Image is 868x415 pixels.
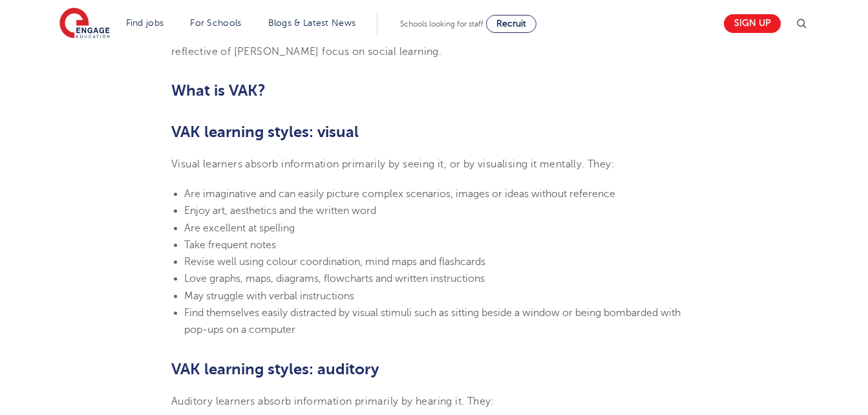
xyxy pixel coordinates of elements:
span: May struggle with verbal instructions [184,290,354,302]
b: VAK learning styles: visual [171,123,359,141]
span: Take frequent notes [184,239,276,251]
span: Schools looking for staff [400,19,483,28]
a: Sign up [724,14,781,33]
span: Visual learners absorb information primarily by seeing it, or by visualising it mentally. They: [171,158,615,170]
a: Blogs & Latest News [268,18,356,28]
span: Recruit [496,19,526,28]
a: For Schools [190,18,241,28]
span: Love graphs, maps, diagrams, flowcharts and written instructions [184,273,485,284]
span: Find themselves easily distracted by visual stimuli such as sitting beside a window or being bomb... [184,307,681,335]
span: Are excellent at spelling [184,222,295,234]
b: VAK learning styles: auditory [171,360,379,378]
h2: What is VAK? [171,80,697,101]
span: Auditory learners absorb information primarily by hearing it. They: [171,396,494,407]
a: Recruit [486,15,536,33]
span: Are imaginative and can easily picture complex scenarios, images or ideas without reference [184,188,615,200]
span: Revise well using colour coordination, mind maps and flashcards [184,256,485,268]
span: Enjoy art, aesthetics and the written word [184,205,376,217]
img: Engage Education [59,8,110,40]
a: Find jobs [126,18,164,28]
